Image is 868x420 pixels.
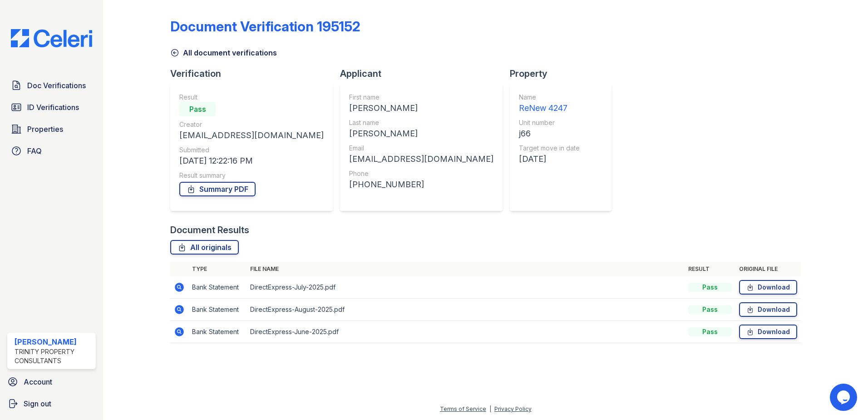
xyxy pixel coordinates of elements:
a: Sign out [4,395,99,413]
div: [PERSON_NAME] [349,127,493,140]
div: Email [349,144,493,153]
div: Creator [179,120,324,129]
div: Target move in date [519,144,580,153]
div: Phone [349,169,493,178]
a: Doc Verifications [7,76,96,95]
a: All originals [170,240,239,255]
div: Applicant [340,67,510,80]
div: Trinity Property Consultants [15,347,92,365]
div: Pass [688,305,732,314]
div: [DATE] [519,153,580,165]
td: Bank Statement [188,299,247,321]
div: Result [179,93,324,102]
span: FAQ [27,145,42,156]
td: DirectExpress-August-2025.pdf [247,299,685,321]
a: Summary PDF [179,182,256,196]
div: Pass [688,327,732,336]
div: | [489,405,491,412]
span: ID Verifications [27,102,79,113]
td: DirectExpress-July-2025.pdf [247,276,685,299]
div: Result summary [179,171,324,180]
iframe: chat widget [830,384,859,411]
a: Terms of Service [440,405,486,412]
td: Bank Statement [188,321,247,343]
div: [PERSON_NAME] [349,102,493,115]
th: Type [188,262,247,276]
a: Account [4,373,99,391]
a: FAQ [7,142,96,160]
div: [PERSON_NAME] [15,336,92,347]
div: Pass [179,102,216,116]
a: Name ReNew 4247 [519,93,580,115]
div: Pass [688,283,732,292]
div: [EMAIL_ADDRESS][DOMAIN_NAME] [349,153,493,165]
th: File name [247,262,685,276]
div: First name [349,93,493,102]
span: Properties [27,124,63,135]
td: DirectExpress-June-2025.pdf [247,321,685,343]
a: ID Verifications [7,98,96,116]
span: Doc Verifications [27,80,86,91]
div: [DATE] 12:22:16 PM [179,155,324,167]
th: Original file [735,262,801,276]
div: Verification [170,67,340,80]
div: ReNew 4247 [519,102,580,115]
a: Properties [7,120,96,138]
td: Bank Statement [188,276,247,299]
div: [PHONE_NUMBER] [349,178,493,191]
img: CE_Logo_Blue-a8612792a0a2168367f1c8372b55b34899dd931a85d93a1a3d3e32e68fde9ad4.png [4,29,99,47]
span: Account [24,376,52,387]
a: Privacy Policy [494,405,532,412]
div: Submitted [179,145,324,155]
div: Name [519,93,580,102]
th: Result [685,262,735,276]
a: All document verifications [170,47,277,58]
a: Download [739,280,797,295]
span: Sign out [24,398,51,409]
div: [EMAIL_ADDRESS][DOMAIN_NAME] [179,129,324,142]
a: Download [739,302,797,317]
div: Document Results [170,224,249,236]
div: Document Verification 195152 [170,18,360,35]
div: j66 [519,127,580,140]
div: Last name [349,118,493,127]
div: Property [510,67,619,80]
a: Download [739,325,797,339]
div: Unit number [519,118,580,127]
